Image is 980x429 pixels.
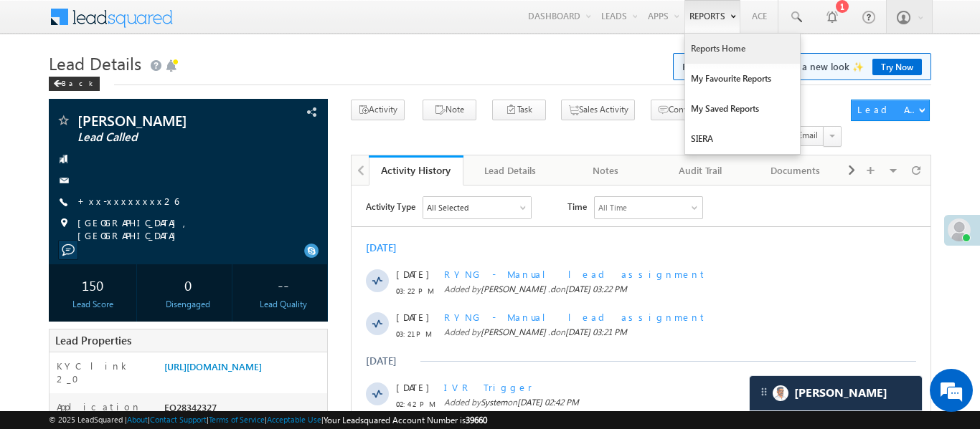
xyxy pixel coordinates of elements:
[685,64,800,94] a: My Favourite Reports
[49,77,100,91] div: Back
[75,75,241,94] div: Chat with us now
[351,100,405,120] button: Activity
[44,411,88,424] span: 02:51 PM
[44,309,77,322] span: [DATE]
[685,94,800,124] a: My Saved Reports
[475,162,545,179] div: Lead Details
[243,271,324,298] div: --
[49,76,107,88] a: Back
[247,16,275,29] div: All Time
[324,415,487,425] span: Your Leadsquared Account Number is
[93,211,516,223] span: Added by on
[141,408,172,420] span: System
[243,298,324,311] div: Lead Quality
[654,155,748,185] a: Audit Trail
[166,367,227,378] span: [DATE] 02:51 PM
[93,125,355,138] span: RYNG - Manual lead assignment
[665,162,735,179] div: Audit Trail
[44,82,77,95] span: [DATE]
[44,99,88,112] span: 03:22 PM
[93,309,448,334] span: Did not answer a call by [PERSON_NAME] .d through 07949107760.
[77,216,302,242] span: [GEOGRAPHIC_DATA], [GEOGRAPHIC_DATA]
[209,415,265,424] a: Terms of Service
[492,100,546,120] button: Task
[267,415,321,424] a: Acceptable Use
[24,75,60,94] img: d_60004797649_company_0_60004797649
[93,281,516,294] span: Added by on
[52,271,133,298] div: 150
[52,298,133,311] div: Lead Score
[129,211,156,222] span: System
[561,100,635,120] button: Sales Activity
[93,140,516,153] span: Added by on
[466,415,487,425] span: 39660
[44,196,77,208] span: [DATE]
[72,11,179,33] div: All Selected
[369,155,463,185] a: Activity History
[49,52,141,74] span: Lead Details
[93,266,181,278] span: IVR Trigger
[57,360,150,385] label: KYC link 2_0
[794,386,887,400] span: Carter
[749,375,923,411] div: carter-dragCarter[PERSON_NAME]
[44,325,88,338] span: 02:52 PM
[77,195,179,207] a: +xx-xxxxxxxx26
[19,132,262,319] textarea: Type your message and hit 'Enter'
[127,415,148,424] a: About
[685,124,800,154] a: SIERA
[214,98,275,109] span: [DATE] 03:22 PM
[216,11,235,32] span: Time
[93,97,516,110] span: Added by on
[748,155,843,185] a: Documents
[148,271,228,298] div: 0
[150,415,207,424] a: Contact Support
[760,162,830,179] div: Documents
[49,413,487,427] span: © 2025 LeadSquared | | | | |
[55,333,131,347] span: Lead Properties
[423,100,476,120] button: Note
[166,211,227,222] span: [DATE] 02:42 PM
[44,368,88,381] span: 02:51 PM
[44,395,77,408] span: [DATE]
[682,59,922,74] span: Faster 🚀 Lead Details with a new look ✨
[235,7,270,42] div: Minimize live chat window
[44,266,77,279] span: [DATE]
[559,155,654,185] a: Notes
[44,212,88,225] span: 02:42 PM
[773,385,788,401] img: Carter
[195,331,260,350] em: Start Chat
[463,155,558,185] a: Lead Details
[44,142,88,155] span: 03:21 PM
[93,367,516,380] span: Added by on
[77,130,250,145] span: Lead Called
[872,59,922,75] a: Try Now
[851,100,930,121] button: Lead Actions
[161,400,327,420] div: EQ28342327
[93,352,267,364] span: Lead Talked Activity
[44,282,88,295] span: 02:42 PM
[129,98,204,109] span: [PERSON_NAME] .d
[93,196,181,208] span: IVR Trigger
[129,367,156,378] span: System
[214,141,275,152] span: [DATE] 03:21 PM
[301,395,369,407] span: Lead Generated
[758,386,770,397] img: carter-drag
[44,125,77,138] span: [DATE]
[148,298,228,311] div: Disengaged
[93,395,405,420] span: Lead Stage changed from to by through
[14,11,64,32] span: Activity Type
[221,408,291,420] span: Automation
[129,141,204,152] span: [PERSON_NAME] .d
[14,56,61,69] div: [DATE]
[44,352,77,365] span: [DATE]
[93,395,405,420] span: Lead Called
[77,113,250,127] span: [PERSON_NAME]
[75,16,117,29] div: All Selected
[166,281,227,292] span: [DATE] 02:42 PM
[857,103,918,116] div: Lead Actions
[93,82,355,95] span: RYNG - Manual lead assignment
[570,162,641,179] div: Notes
[129,281,156,292] span: System
[14,169,61,182] div: [DATE]
[164,360,262,372] a: [URL][DOMAIN_NAME]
